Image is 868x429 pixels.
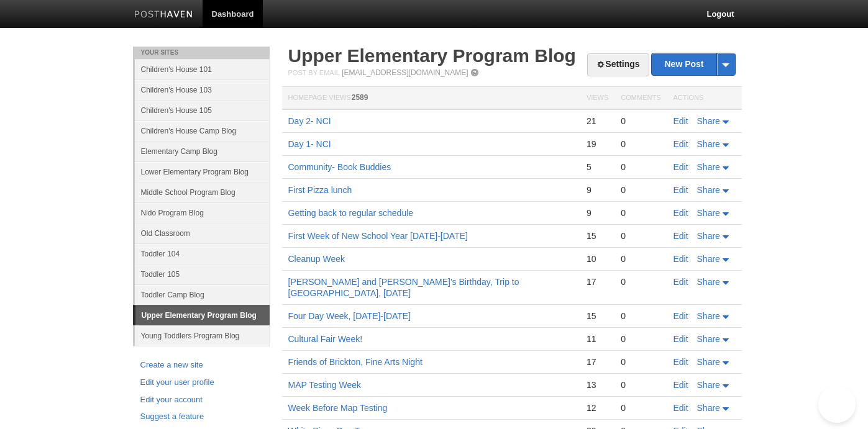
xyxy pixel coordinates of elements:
[288,139,331,149] a: Day 1- NCI
[621,138,660,150] div: 0
[818,386,856,423] iframe: Help Scout Beacon - Open
[674,162,688,172] a: Edit
[697,231,720,241] span: Share
[587,379,608,391] div: 13
[587,207,608,219] div: 9
[135,79,270,100] a: Children's House 103
[288,403,388,413] a: Week Before Map Testing
[288,69,340,76] span: Post by Email
[288,185,352,195] a: First Pizza lunch
[587,333,608,345] div: 11
[674,311,688,321] a: Edit
[621,333,660,345] div: 0
[288,208,414,218] a: Getting back to regular schedule
[674,357,688,367] a: Edit
[621,310,660,322] div: 0
[621,356,660,368] div: 0
[288,380,362,390] a: MAP Testing Week
[135,305,270,325] a: Upper Elementary Program Blog
[288,162,391,172] a: Community- Book Buddies
[674,185,688,195] a: Edit
[140,359,262,372] a: Create a new site
[140,394,262,407] a: Edit your account
[587,402,608,413] div: 12
[697,116,720,126] span: Share
[587,115,608,127] div: 21
[697,357,720,367] span: Share
[587,356,608,368] div: 17
[697,277,720,287] span: Share
[135,161,270,182] a: Lower Elementary Program Blog
[133,47,270,59] li: Your Sites
[134,11,193,20] img: Posthaven-bar
[587,276,608,287] div: 17
[697,334,720,344] span: Share
[580,87,614,110] th: Views
[282,87,580,110] th: Homepage Views
[587,253,608,264] div: 10
[621,207,660,219] div: 0
[621,276,660,287] div: 0
[667,87,742,110] th: Actions
[288,277,519,298] a: [PERSON_NAME] and [PERSON_NAME]'s Birthday, Trip to [GEOGRAPHIC_DATA], [DATE]
[674,231,688,241] a: Edit
[674,380,688,390] a: Edit
[140,376,262,389] a: Edit your user profile
[674,208,688,218] a: Edit
[587,53,649,76] a: Settings
[288,116,331,126] a: Day 2- NCI
[621,161,660,173] div: 0
[135,100,270,120] a: Children's House 105
[352,93,368,102] span: 2589
[135,120,270,141] a: Children's House Camp Blog
[587,184,608,196] div: 9
[674,139,688,149] a: Edit
[135,264,270,284] a: Toddler 105
[288,231,468,241] a: First Week of New School Year [DATE]-[DATE]
[697,162,720,172] span: Share
[652,53,734,75] a: New Post
[674,403,688,413] a: Edit
[621,230,660,242] div: 0
[342,68,468,77] a: [EMAIL_ADDRESS][DOMAIN_NAME]
[697,403,720,413] span: Share
[135,223,270,243] a: Old Classroom
[614,87,667,110] th: Comments
[674,116,688,126] a: Edit
[621,253,660,264] div: 0
[587,310,608,322] div: 15
[140,410,262,423] a: Suggest a feature
[135,59,270,79] a: Children's House 101
[697,208,720,218] span: Share
[587,161,608,173] div: 5
[135,325,270,346] a: Young Toddlers Program Blog
[621,184,660,196] div: 0
[697,254,720,264] span: Share
[288,357,423,367] a: Friends of Brickton, Fine Arts Night
[621,402,660,413] div: 0
[135,202,270,223] a: Nido Program Blog
[587,138,608,150] div: 19
[621,379,660,391] div: 0
[697,380,720,390] span: Share
[674,277,688,287] a: Edit
[697,311,720,321] span: Share
[135,243,270,264] a: Toddler 104
[135,284,270,305] a: Toddler Camp Blog
[135,141,270,161] a: Elementary Camp Blog
[697,139,720,149] span: Share
[674,334,688,344] a: Edit
[288,45,576,66] a: Upper Elementary Program Blog
[674,254,688,264] a: Edit
[288,311,411,321] a: Four Day Week, [DATE]-[DATE]
[697,185,720,195] span: Share
[288,334,363,344] a: Cultural Fair Week!
[587,230,608,242] div: 15
[288,254,345,264] a: Cleanup Week
[621,115,660,127] div: 0
[135,182,270,202] a: Middle School Program Blog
